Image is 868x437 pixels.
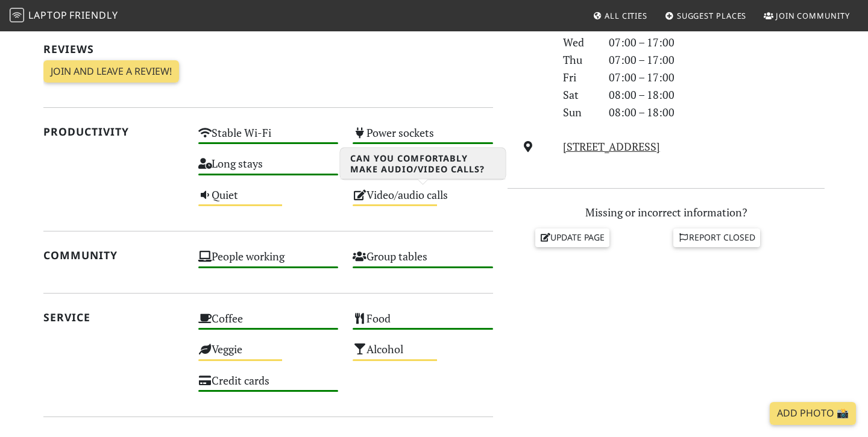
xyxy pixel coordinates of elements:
[191,185,346,216] div: Quiet
[563,139,660,154] a: [STREET_ADDRESS]
[345,123,500,154] div: Power sockets
[191,247,346,277] div: People working
[759,5,855,27] a: Join Community
[602,104,832,121] div: 08:00 – 18:00
[602,34,832,51] div: 07:00 – 17:00
[341,148,506,180] h3: Can you comfortably make audio/video calls?
[43,125,184,138] h2: Productivity
[69,8,118,22] span: Friendly
[677,10,747,21] span: Suggest Places
[191,371,346,401] div: Credit cards
[345,247,500,277] div: Group tables
[605,10,647,21] span: All Cities
[508,204,825,221] p: Missing or incorrect information?
[345,339,500,370] div: Alcohol
[660,5,752,27] a: Suggest Places
[556,104,602,121] div: Sun
[602,86,832,104] div: 08:00 – 18:00
[673,228,760,247] a: Report closed
[191,339,346,370] div: Veggie
[10,5,118,27] a: LaptopFriendly LaptopFriendly
[556,34,602,51] div: Wed
[43,311,184,324] h2: Service
[556,86,602,104] div: Sat
[556,69,602,86] div: Fri
[345,185,500,216] div: Video/audio calls
[602,69,832,86] div: 07:00 – 17:00
[191,123,346,154] div: Stable Wi-Fi
[191,309,346,339] div: Coffee
[43,60,179,83] a: Join and leave a review!
[28,8,68,22] span: Laptop
[191,154,346,184] div: Long stays
[776,10,850,21] span: Join Community
[588,5,652,27] a: All Cities
[43,249,184,262] h2: Community
[345,309,500,339] div: Food
[556,51,602,69] div: Thu
[43,43,493,55] h2: Reviews
[10,8,24,22] img: LaptopFriendly
[602,51,832,69] div: 07:00 – 17:00
[535,228,610,247] a: Update page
